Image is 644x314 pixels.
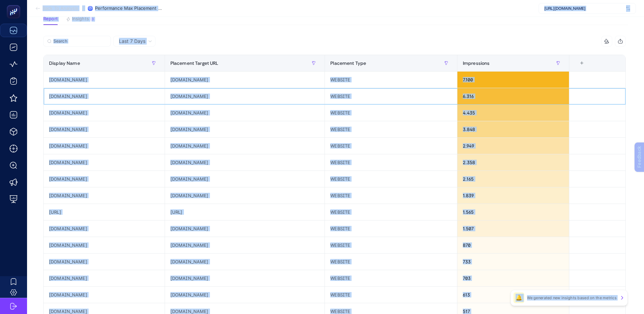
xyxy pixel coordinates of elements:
div: WEBSITE [325,187,457,204]
div: [DOMAIN_NAME] [165,187,325,204]
div: 613 [457,287,569,303]
div: [DOMAIN_NAME] [165,220,325,237]
div: 2.165 [457,171,569,187]
div: WEBSITE [325,270,457,286]
div: WEBSITE [325,105,457,121]
div: 4 items selected [575,60,580,75]
div: WEBSITE [325,138,457,154]
div: [DOMAIN_NAME] [44,121,165,137]
div: 7.100 [457,72,569,88]
div: [DOMAIN_NAME] [44,171,165,187]
div: WEBSITE [325,171,457,187]
div: 3 [90,16,95,22]
div: [DOMAIN_NAME] [165,72,325,88]
div: WEBSITE [325,154,457,171]
span: Placement Target URL [170,60,218,66]
span: Impressions [463,60,490,66]
div: [DOMAIN_NAME] [165,88,325,104]
div: [DOMAIN_NAME] [165,270,325,286]
div: [DOMAIN_NAME] [44,270,165,286]
div: [DOMAIN_NAME] [165,105,325,121]
div: [DOMAIN_NAME] [165,287,325,303]
div: WEBSITE [325,237,457,253]
div: 1.565 [457,204,569,220]
div: WEBSITE [325,254,457,270]
div: WEBSITE [325,88,457,104]
input: Search [53,39,107,44]
span: Insights [72,16,89,22]
div: [DOMAIN_NAME] [44,237,165,253]
div: 4.435 [457,105,569,121]
div: [DOMAIN_NAME] [44,254,165,270]
div: [DOMAIN_NAME] [165,121,325,137]
div: 🔔 [514,292,524,303]
span: Back To Analysis [43,6,78,11]
div: [DOMAIN_NAME] [165,254,325,270]
span: Feedback [4,2,26,7]
div: 1.507 [457,220,569,237]
div: 870 [457,237,569,253]
div: [DOMAIN_NAME] [165,138,325,154]
div: [DOMAIN_NAME] [44,154,165,171]
div: [DOMAIN_NAME] [44,220,165,237]
div: 2.949 [457,138,569,154]
div: + [575,60,588,66]
div: [DOMAIN_NAME] [44,138,165,154]
span: / [82,5,84,11]
div: WEBSITE [325,72,457,88]
img: svg%3e [626,5,630,12]
div: [DOMAIN_NAME] [44,187,165,204]
span: Display Name [49,60,80,66]
div: 6.316 [457,88,569,104]
div: [DOMAIN_NAME] [165,237,325,253]
span: Last 7 Days [119,38,145,45]
div: WEBSITE [325,204,457,220]
span: Placement Type [330,60,366,66]
div: [DOMAIN_NAME] [165,171,325,187]
div: 733 [457,254,569,270]
span: Performance Max Placement Report [95,6,163,11]
div: 703 [457,270,569,286]
div: [DOMAIN_NAME] [165,154,325,171]
span: [URL][DOMAIN_NAME] [544,6,623,11]
div: WEBSITE [325,121,457,137]
div: WEBSITE [325,287,457,303]
div: [DOMAIN_NAME] [44,72,165,88]
div: [DOMAIN_NAME] [44,287,165,303]
span: Report [43,16,58,22]
div: 1.839 [457,187,569,204]
div: WEBSITE [325,220,457,237]
div: [DOMAIN_NAME] [44,88,165,104]
div: [DOMAIN_NAME] [44,105,165,121]
div: 2.358 [457,154,569,171]
div: [URL] [165,204,325,220]
p: We generated new insights based on the metrics [527,295,617,300]
div: 3.848 [457,121,569,137]
div: [URL] [44,204,165,220]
